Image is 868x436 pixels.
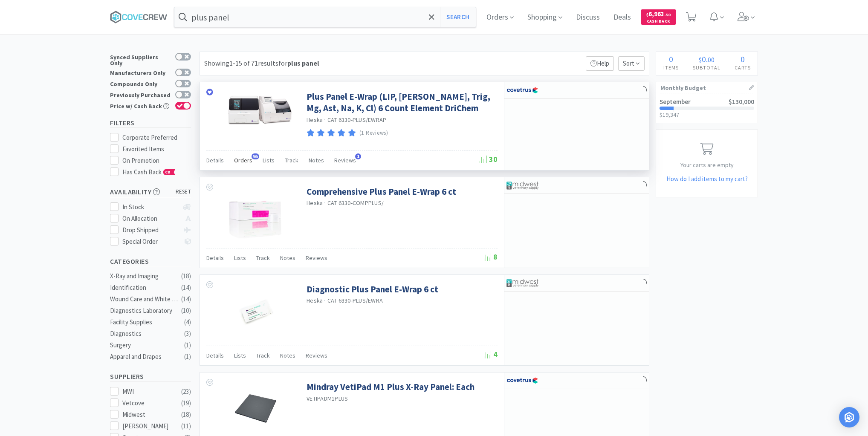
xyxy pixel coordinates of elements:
a: Heska [307,297,323,304]
span: Notes [280,352,295,359]
div: On Promotion [122,156,191,166]
input: Search by item, sku, manufacturer, ingredient, size... [174,7,476,27]
div: Synced Suppliers Only [110,53,171,66]
img: 93e74ab6293841da8bbf0cb46fe17218_486114.jpeg [228,283,283,339]
span: Details [206,254,224,262]
span: CB [164,170,172,175]
span: CAT 6330-PLUS/EWRA [327,297,383,304]
div: Favorited Items [122,144,191,154]
h5: Suppliers [110,372,191,381]
h1: Monthly Budget [660,82,753,93]
h5: Availability [110,187,191,197]
span: for [278,59,319,67]
a: Discuss [573,14,603,21]
span: Sort [618,56,645,71]
span: · [324,199,326,207]
p: (1 Reviews) [359,129,388,138]
span: $ [699,55,702,64]
img: 77fca1acd8b6420a9015268ca798ef17_1.png [506,84,538,97]
span: 4 [484,349,498,359]
div: ( 14 ) [181,294,191,304]
div: Apparel and Drapes [110,352,179,362]
div: ( 10 ) [181,306,191,316]
div: ( 11 ) [181,421,191,431]
div: Surgery [110,340,179,350]
div: ( 3 ) [184,329,191,339]
span: Has Cash Back [122,168,176,176]
span: 1 [355,153,361,159]
span: Lists [263,156,275,164]
div: Diagnostics [110,329,179,339]
h5: Categories [110,257,191,266]
span: Cash Back [646,19,671,25]
a: Heska [307,199,323,207]
span: $19,347 [660,111,679,118]
span: 00 [708,55,715,64]
span: Orders [234,156,252,164]
div: Corporate Preferred [122,133,191,143]
div: ( 1 ) [184,340,191,350]
span: CAT 6330-COMPPLUS/ [327,199,384,207]
div: Open Intercom Messenger [839,407,859,427]
span: Track [256,352,270,359]
span: Reviews [306,254,327,262]
div: ( 18 ) [181,410,191,420]
a: Deals [610,14,634,21]
div: Manufacturers Only [110,69,171,76]
p: Help [586,56,614,71]
span: reset [176,188,191,196]
span: Track [285,156,298,164]
div: ( 4 ) [184,317,191,327]
div: MWI [122,387,175,397]
span: Reviews [306,352,327,359]
span: VETIPADM1PLUS [307,395,348,402]
h2: September [660,98,691,105]
span: 0 [702,54,706,64]
button: Search [440,7,475,27]
div: ( 18 ) [181,271,191,281]
div: X-Ray and Imaging [110,271,179,281]
p: Your carts are empty [656,160,758,170]
a: $6,963.50Cash Back [641,6,676,29]
div: ( 19 ) [181,398,191,408]
span: $130,000 [729,98,754,106]
h4: Subtotal [686,64,727,72]
a: Mindray VetiPad M1 Plus X-Ray Panel: Each [307,381,475,393]
span: 0 [669,54,673,64]
h5: Filters [110,118,191,128]
span: Track [256,254,270,262]
div: [PERSON_NAME] [122,421,175,431]
span: $ [646,12,648,17]
img: 4dd14cff54a648ac9e977f0c5da9bc2e_5.png [506,179,538,192]
div: Wound Care and White Goods [110,294,179,304]
img: f4a900d6cddc4fad84e7d65e98f18bc2_475356.jpeg [220,186,291,241]
div: Drop Shipped [122,225,179,235]
span: Details [206,352,224,359]
span: Lists [234,352,246,359]
img: 4dd14cff54a648ac9e977f0c5da9bc2e_5.png [506,277,538,289]
div: ( 14 ) [181,283,191,293]
a: September$130,000$19,347 [656,93,758,123]
span: 95 [252,153,259,159]
span: 0 [741,54,745,64]
span: . 50 [664,12,671,17]
div: Showing 1-15 of 71 results [204,58,319,69]
span: Details [206,156,224,164]
div: Price w/ Cash Back [110,102,171,109]
div: ( 23 ) [181,387,191,397]
div: ( 1 ) [184,352,191,362]
h4: Carts [727,64,758,72]
span: CAT 6330-PLUS/EWRAP [327,116,387,124]
a: Diagnostic Plus Panel E-Wrap 6 ct [307,283,438,295]
img: 77fca1acd8b6420a9015268ca798ef17_1.png [506,374,538,387]
a: Heska [307,116,323,124]
div: Previously Purchased [110,91,171,98]
span: · [324,297,326,304]
span: Reviews [334,156,356,164]
div: In Stock [122,202,179,212]
div: Diagnostics Laboratory [110,306,179,316]
div: Facility Supplies [110,317,179,327]
span: 8 [484,252,498,262]
img: ab7306b54a084bc29251dd1abf0194cb_348005.jpeg [213,91,298,128]
div: Identification [110,283,179,293]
